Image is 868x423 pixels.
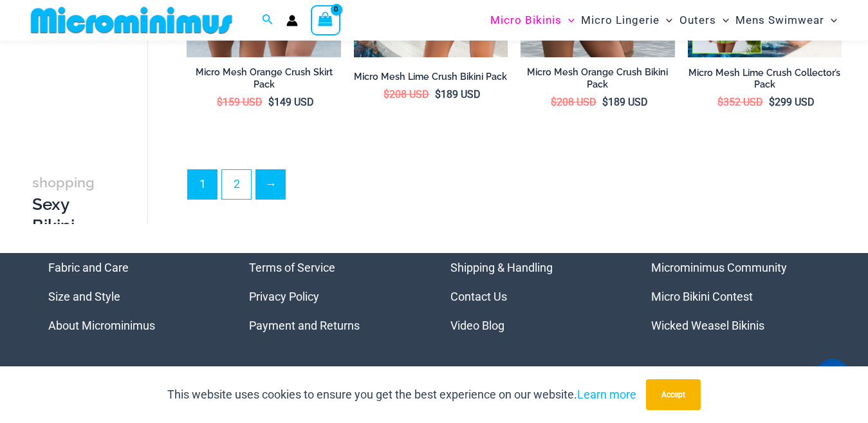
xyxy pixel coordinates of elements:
[651,290,753,303] a: Micro Bikini Contest
[578,4,676,37] a: Micro LingerieMenu ToggleMenu Toggle
[521,66,674,95] a: Micro Mesh Orange Crush Bikini Pack
[249,261,335,274] a: Terms of Service
[660,4,672,37] span: Menu Toggle
[490,4,562,37] span: Micro Bikinis
[32,171,102,259] h3: Sexy Bikini Sets
[217,96,223,108] span: $
[354,71,508,88] a: Micro Mesh Lime Crush Bikini Pack
[521,66,674,90] h2: Micro Mesh Orange Crush Bikini Pack
[688,67,842,91] h2: Micro Mesh Lime Crush Collector’s Pack
[222,170,251,199] a: Page 2
[651,253,820,340] aside: Footer Widget 4
[48,261,129,274] a: Fabric and Care
[769,96,815,108] bdi: 299 USD
[485,2,842,39] nav: Site Navigation
[824,4,837,37] span: Menu Toggle
[435,88,441,100] span: $
[187,66,340,90] h2: Micro Mesh Orange Crush Skirt Pack
[256,170,285,199] a: →
[249,253,418,340] aside: Footer Widget 2
[732,4,840,37] a: Mens SwimwearMenu ToggleMenu Toggle
[651,261,787,274] a: Microminimus Community
[551,96,557,108] span: $
[268,96,314,108] bdi: 149 USD
[217,96,263,108] bdi: 159 USD
[717,96,763,108] bdi: 352 USD
[602,96,648,108] bdi: 189 USD
[268,96,274,108] span: $
[551,96,596,108] bdi: 208 USD
[562,4,575,37] span: Menu Toggle
[651,319,764,332] a: Wicked Weasel Bikinis
[769,96,775,108] span: $
[354,71,508,83] h2: Micro Mesh Lime Crush Bikini Pack
[651,253,820,340] nav: Menu
[188,170,217,199] span: Page 1
[450,261,553,274] a: Shipping & Handling
[383,88,389,100] span: $
[577,388,636,401] a: Learn more
[167,385,636,404] p: This website uses cookies to ensure you get the best experience on our website.
[450,319,504,332] a: Video Blog
[48,319,155,332] a: About Microminimus
[717,96,723,108] span: $
[311,5,340,35] a: View Shopping Cart, empty
[676,4,732,37] a: OutersMenu ToggleMenu Toggle
[688,67,842,96] a: Micro Mesh Lime Crush Collector’s Pack
[716,4,729,37] span: Menu Toggle
[383,88,429,100] bdi: 208 USD
[435,88,481,100] bdi: 189 USD
[48,253,217,340] aside: Footer Widget 1
[187,169,842,207] nav: Product Pagination
[487,4,578,37] a: Micro BikinisMenu ToggleMenu Toggle
[48,253,217,340] nav: Menu
[450,290,507,303] a: Contact Us
[48,290,120,303] a: Size and Style
[450,253,620,340] aside: Footer Widget 3
[450,253,620,340] nav: Menu
[679,4,716,37] span: Outers
[581,4,660,37] span: Micro Lingerie
[249,290,319,303] a: Privacy Policy
[249,253,418,340] nav: Menu
[735,4,824,37] span: Mens Swimwear
[32,174,95,191] span: shopping
[26,6,237,35] img: MM SHOP LOGO FLAT
[286,15,298,26] a: Account icon link
[646,379,701,410] button: Accept
[262,12,273,28] a: Search icon link
[187,66,340,95] a: Micro Mesh Orange Crush Skirt Pack
[249,319,360,332] a: Payment and Returns
[602,96,608,108] span: $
